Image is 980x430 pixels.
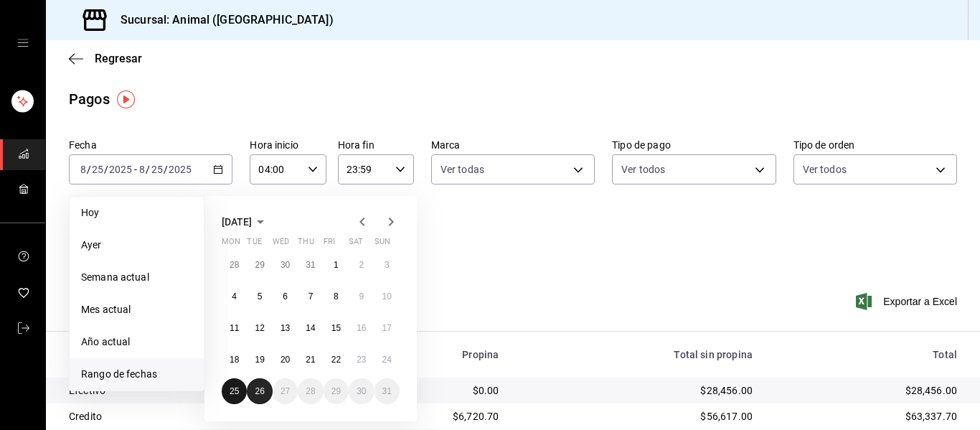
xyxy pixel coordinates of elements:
[258,291,263,302] abbr: August 5, 2025
[382,386,392,396] abbr: August 31, 2025
[222,237,240,252] abbr: Monday
[255,260,264,270] abbr: July 29, 2025
[349,347,374,373] button: August 23, 2025
[357,323,366,333] abbr: August 16, 2025
[382,355,392,365] abbr: August 24, 2025
[349,284,374,309] button: August 9, 2025
[247,237,261,252] abbr: Tuesday
[109,11,334,29] h3: Sucursal: Animal ([GEOGRAPHIC_DATA])
[230,323,239,333] abbr: August 11, 2025
[308,291,314,302] abbr: August 7, 2025
[382,323,392,333] abbr: August 17, 2025
[255,323,264,333] abbr: August 12, 2025
[81,302,192,317] span: Mes actual
[69,88,110,110] div: Pagos
[324,378,349,404] button: August 29, 2025
[222,213,269,230] button: [DATE]
[382,291,392,302] abbr: August 10, 2025
[69,52,142,65] button: Regresar
[298,315,323,341] button: August 14, 2025
[776,409,957,424] div: $63,337.70
[359,260,364,270] abbr: August 2, 2025
[298,378,323,404] button: August 28, 2025
[81,205,192,220] span: Hoy
[273,284,298,309] button: August 6, 2025
[331,323,341,333] abbr: August 15, 2025
[247,347,272,373] button: August 19, 2025
[324,347,349,373] button: August 22, 2025
[522,409,753,424] div: $56,617.00
[87,164,91,175] span: /
[349,237,363,252] abbr: Saturday
[621,162,665,177] span: Ver todos
[349,252,374,278] button: August 2, 2025
[281,260,290,270] abbr: July 30, 2025
[793,140,957,150] label: Tipo de orden
[281,355,290,365] abbr: August 20, 2025
[306,323,315,333] abbr: August 14, 2025
[334,260,339,270] abbr: August 1, 2025
[69,140,232,150] label: Fecha
[230,386,239,396] abbr: August 25, 2025
[298,237,314,252] abbr: Thursday
[283,291,288,302] abbr: August 6, 2025
[324,284,349,309] button: August 8, 2025
[273,252,298,278] button: July 30, 2025
[273,347,298,373] button: August 20, 2025
[232,291,237,302] abbr: August 4, 2025
[247,284,272,309] button: August 5, 2025
[222,284,247,309] button: August 4, 2025
[247,252,272,278] button: July 29, 2025
[803,162,847,177] span: Ver todos
[357,355,366,365] abbr: August 23, 2025
[80,164,87,175] input: --
[522,383,753,398] div: $28,456.00
[374,237,390,252] abbr: Sunday
[69,409,326,424] div: Credito
[281,386,290,396] abbr: August 27, 2025
[222,315,247,341] button: August 11, 2025
[91,164,104,175] input: --
[349,315,374,341] button: August 16, 2025
[440,162,484,177] span: Ver todas
[359,291,364,302] abbr: August 9, 2025
[164,164,168,175] span: /
[250,140,326,150] label: Hora inicio
[776,349,957,360] div: Total
[331,386,341,396] abbr: August 29, 2025
[298,347,323,373] button: August 21, 2025
[374,252,400,278] button: August 3, 2025
[247,378,272,404] button: August 26, 2025
[222,347,247,373] button: August 18, 2025
[306,260,315,270] abbr: July 31, 2025
[273,237,289,252] abbr: Wednesday
[324,237,335,252] abbr: Friday
[374,315,400,341] button: August 17, 2025
[146,164,150,175] span: /
[95,52,142,65] span: Regresar
[81,367,192,382] span: Rango de fechas
[612,140,776,150] label: Tipo de pago
[374,378,400,404] button: August 31, 2025
[104,164,108,175] span: /
[151,164,164,175] input: --
[324,315,349,341] button: August 15, 2025
[108,164,133,175] input: ----
[247,315,272,341] button: August 12, 2025
[859,293,957,310] button: Exportar a Excel
[230,355,239,365] abbr: August 18, 2025
[374,284,400,309] button: August 10, 2025
[222,216,252,228] span: [DATE]
[255,355,264,365] abbr: August 19, 2025
[222,252,247,278] button: July 28, 2025
[349,378,374,404] button: August 30, 2025
[117,90,135,108] img: Tooltip marker
[522,349,753,360] div: Total sin propina
[273,378,298,404] button: August 27, 2025
[17,37,29,49] button: open drawer
[81,335,192,350] span: Año actual
[357,386,366,396] abbr: August 30, 2025
[385,260,390,270] abbr: August 3, 2025
[81,238,192,253] span: Ayer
